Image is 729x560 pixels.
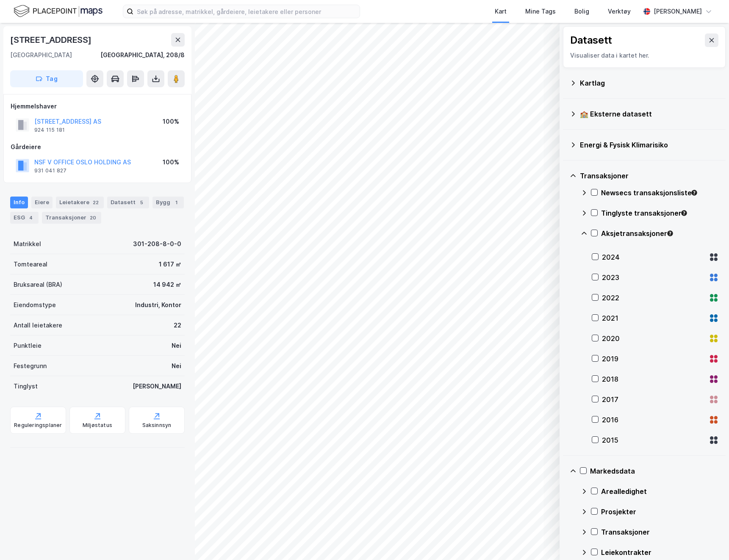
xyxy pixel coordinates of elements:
div: 931 041 827 [34,167,67,174]
div: Antall leietakere [14,320,62,330]
div: 301-208-8-0-0 [133,239,181,249]
div: Bygg [152,197,184,208]
div: 5 [137,198,146,207]
div: 2018 [602,374,705,384]
div: Punktleie [14,341,42,351]
button: Tag [10,70,83,87]
div: 22 [174,320,181,330]
div: 2023 [602,272,705,283]
div: Hjemmelshaver [11,101,184,111]
div: ESG [10,212,39,224]
div: 2021 [602,313,705,323]
div: 2022 [602,293,705,303]
div: Kontrollprogram for chat [687,519,729,560]
div: [PERSON_NAME] [654,6,702,17]
iframe: Chat Widget [687,519,729,560]
div: [STREET_ADDRESS] [10,33,93,47]
div: Kartlag [580,78,719,88]
div: 🏫 Eksterne datasett [580,109,719,119]
div: Matrikkel [14,239,41,249]
div: Bolig [574,6,589,17]
div: Tooltip anchor [666,230,674,237]
div: Datasett [107,197,149,208]
input: Søk på adresse, matrikkel, gårdeiere, leietakere eller personer [133,5,360,18]
div: Reguleringsplaner [14,422,62,429]
div: Eiere [31,197,53,208]
div: Info [10,197,28,208]
div: Gårdeiere [11,142,184,152]
div: Tomteareal [14,259,47,269]
div: 4 [27,213,35,222]
div: 2016 [602,415,705,425]
div: Festegrunn [14,361,47,371]
div: Energi & Fysisk Klimarisiko [580,140,719,150]
div: Visualiser data i kartet her. [570,50,718,61]
div: Tinglyst [14,381,38,391]
div: Arealledighet [601,486,719,496]
div: Newsecs transaksjonsliste [601,188,719,198]
div: Transaksjoner [42,212,101,224]
img: logo.f888ab2527a4732fd821a326f86c7f29.svg [14,4,103,19]
div: Kart [495,6,507,17]
div: 1 [172,198,180,207]
div: Mine Tags [525,6,556,17]
div: Verktøy [608,6,631,17]
div: Miljøstatus [83,422,112,429]
div: [PERSON_NAME] [133,381,181,391]
div: Markedsdata [590,466,719,476]
div: Transaksjoner [601,527,719,537]
div: Prosjekter [601,507,719,517]
div: 2020 [602,333,705,344]
div: 20 [88,213,98,222]
div: Leiekontrakter [601,547,719,557]
div: [GEOGRAPHIC_DATA], 208/8 [100,50,185,60]
div: Eiendomstype [14,300,56,310]
div: Transaksjoner [580,171,719,181]
div: 22 [91,198,100,207]
div: Datasett [570,33,612,47]
div: Tinglyste transaksjoner [601,208,719,218]
div: 100% [163,116,179,127]
div: Aksjetransaksjoner [601,228,719,238]
div: Tooltip anchor [690,189,698,197]
div: Nei [172,341,181,351]
div: [GEOGRAPHIC_DATA] [10,50,72,60]
div: 2015 [602,435,705,445]
div: 100% [163,157,179,167]
div: 14 942 ㎡ [153,280,181,290]
div: Nei [172,361,181,371]
div: 1 617 ㎡ [159,259,181,269]
div: Tooltip anchor [680,209,688,217]
div: 2017 [602,394,705,405]
div: 2019 [602,354,705,364]
div: 2024 [602,252,705,262]
div: 924 115 181 [34,127,65,133]
div: Industri, Kontor [135,300,181,310]
div: Bruksareal (BRA) [14,280,62,290]
div: Saksinnsyn [142,422,172,429]
div: Leietakere [56,197,104,208]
